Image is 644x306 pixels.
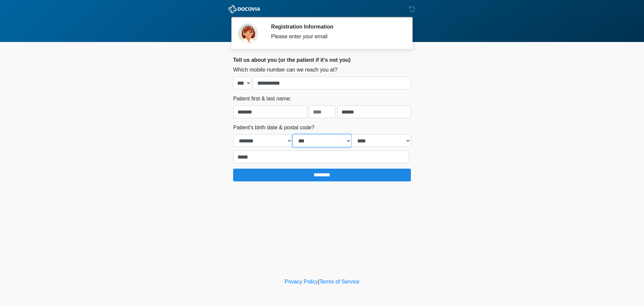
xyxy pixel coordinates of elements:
label: Which mobile number can we reach you at? [233,66,337,74]
img: Agent Avatar [238,24,258,44]
label: Patient's birth date & postal code? [233,124,314,132]
label: Patient first & last name: [233,95,291,103]
h2: Registration Information [271,24,401,30]
a: Privacy Policy [285,279,318,285]
a: | [318,279,319,285]
a: Terms of Service [319,279,359,285]
img: ABC Med Spa- GFEase Logo [226,5,262,13]
div: Please enter your email [271,33,401,41]
h2: Tell us about you (or the patient if it's not you) [233,57,411,63]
